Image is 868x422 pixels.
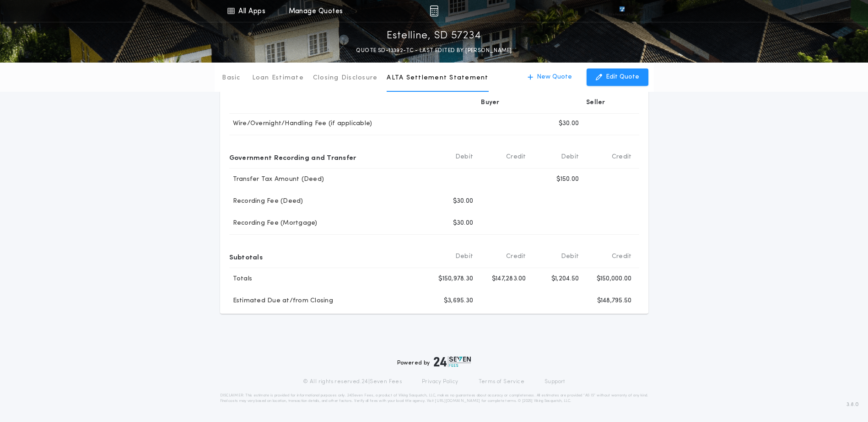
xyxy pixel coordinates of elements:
[846,401,859,409] span: 3.8.0
[397,356,471,367] div: Powered by
[612,153,632,162] b: Credit
[455,252,473,261] b: Debit
[506,252,526,261] b: Credit
[220,393,648,404] p: DISCLAIMER: This estimate is provided for informational purposes only. 24|Seven Fees, a product o...
[453,219,474,228] p: $30.00
[229,150,356,164] p: Government Recording and Transfer
[559,119,579,128] p: $30.00
[387,74,488,83] p: ALTA Settlement Statement
[603,6,641,16] img: vs-icon
[556,175,579,184] p: $150.00
[479,378,524,385] a: Terms of Service
[229,197,303,206] p: Recording Fee (Deed)
[434,356,471,367] img: logo
[481,98,499,107] p: Buyer
[435,399,480,403] a: [URL][DOMAIN_NAME]
[229,219,318,228] p: Recording Fee (Mortgage)
[492,274,526,284] p: $147,283.00
[587,69,648,86] button: Edit Quote
[561,153,579,162] b: Debit
[222,74,240,83] p: Basic
[453,197,474,206] p: $30.00
[229,296,333,306] p: Estimated Due at/from Closing
[506,153,526,162] b: Credit
[430,5,438,16] img: img
[545,378,565,385] a: Support
[561,252,579,261] b: Debit
[229,274,253,284] p: Totals
[597,274,632,284] p: $150,000.00
[518,69,581,86] button: New Quote
[252,74,304,83] p: Loan Estimate
[597,296,632,306] p: $148,795.50
[455,153,473,162] b: Debit
[606,73,639,82] p: Edit Quote
[537,73,572,82] p: New Quote
[229,119,372,128] p: Wire/Overnight/Handling Fee (if applicable)
[444,296,473,306] p: $3,695.30
[586,98,605,107] p: Seller
[313,74,378,83] p: Closing Disclosure
[438,274,473,284] p: $150,978.30
[356,46,512,55] p: QUOTE SD-13392-TC - LAST EDITED BY [PERSON_NAME]
[612,252,632,261] b: Credit
[303,378,402,385] p: © All rights reserved. 24|Seven Fees
[551,274,579,284] p: $1,204.50
[229,175,324,184] p: Transfer Tax Amount (Deed)
[387,29,481,43] p: Estelline, SD 57234
[422,378,458,385] a: Privacy Policy
[229,249,263,264] p: Subtotals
